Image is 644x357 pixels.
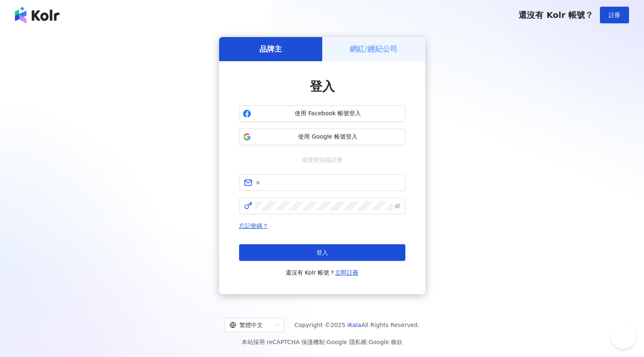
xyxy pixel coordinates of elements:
a: 立即註冊 [335,269,358,276]
a: 忘記密碼？ [239,223,268,229]
span: 還沒有 Kolr 帳號？ [518,10,593,20]
span: 使用 Facebook 帳號登入 [254,109,402,118]
span: 本站採用 reCAPTCHA 保護機制 [242,337,402,347]
span: eye-invisible [395,203,400,209]
iframe: Help Scout Beacon - Open [611,324,636,349]
span: 登入 [316,249,328,256]
span: 註冊 [609,12,620,18]
span: | [325,339,327,345]
span: | [367,339,369,345]
button: 註冊 [600,7,629,23]
h5: 品牌主 [259,44,282,54]
a: Google 隱私權 [327,339,367,345]
button: 使用 Facebook 帳號登入 [239,105,405,122]
button: 使用 Google 帳號登入 [239,129,405,145]
span: 還沒有 Kolr 帳號？ [286,268,359,278]
h5: 網紅/經紀公司 [350,44,397,54]
div: 繁體中文 [229,318,272,332]
button: 登入 [239,244,405,261]
a: Google 條款 [368,339,402,345]
span: 或使用信箱註冊 [296,155,348,164]
a: iKala [347,322,361,328]
span: 登入 [310,79,335,94]
span: Copyright © 2025 All Rights Reserved. [294,320,419,330]
span: 使用 Google 帳號登入 [254,133,402,141]
img: logo [15,7,59,23]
